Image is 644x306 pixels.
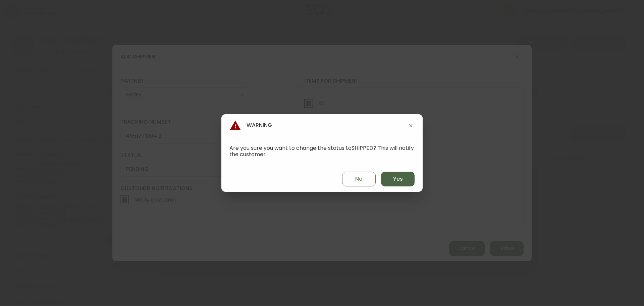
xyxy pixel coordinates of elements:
[393,175,403,183] span: Yes
[355,175,363,183] span: No
[381,172,415,186] button: Yes
[229,144,414,158] span: Are you sure you want to change the status to SHIPPED ? This will notify the customer.
[342,172,376,186] button: No
[229,120,272,131] h4: Warning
